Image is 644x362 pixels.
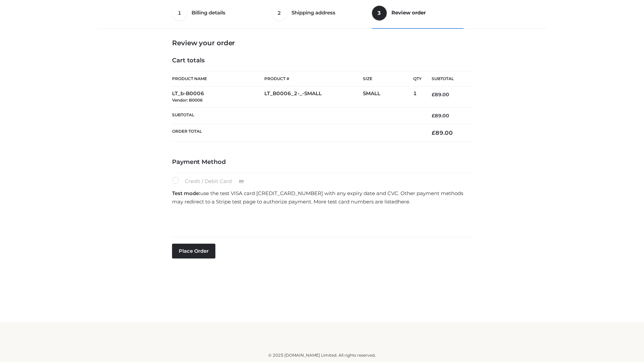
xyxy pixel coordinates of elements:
h4: Payment Method [172,159,472,166]
span: £ [432,129,435,136]
th: Order Total [172,124,422,142]
td: 1 [413,86,422,108]
th: Subtotal [172,107,422,124]
span: £ [432,113,435,119]
button: Place order [172,244,215,258]
th: Size [363,71,410,86]
iframe: Secure payment input frame [171,208,471,233]
p: use the test VISA card [CREDIT_CARD_NUMBER] with any expiry date and CVC. Other payment methods m... [172,189,472,206]
h3: Review your order [172,39,472,47]
td: LT_B0006_2-_-SMALL [264,86,363,108]
th: Product Name [172,71,264,86]
span: £ [432,92,435,98]
strong: Test mode: [172,190,200,196]
th: Product # [264,71,363,86]
th: Qty [413,71,422,86]
th: Subtotal [422,71,472,86]
img: Credit / Debit Card [235,178,248,186]
bdi: 89.00 [432,129,453,136]
bdi: 89.00 [432,92,449,98]
a: here [398,198,409,205]
h4: Cart totals [172,57,472,64]
div: © 2025 [DOMAIN_NAME] Limited. All rights reserved. [100,352,544,359]
bdi: 89.00 [432,113,449,119]
label: Credit / Debit Card [172,177,251,186]
td: LT_b-B0006 [172,86,264,108]
small: Vendor: B0006 [172,98,203,103]
td: SMALL [363,86,413,108]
